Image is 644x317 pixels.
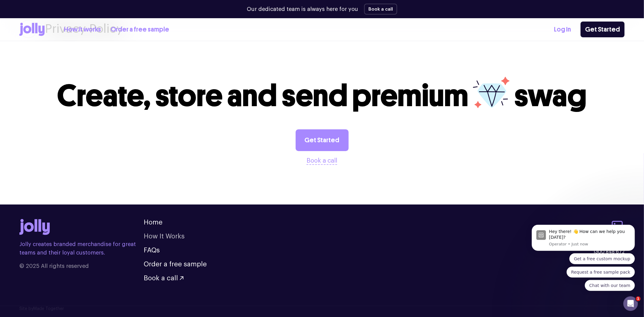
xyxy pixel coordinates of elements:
[636,296,641,301] span: 1
[64,25,101,35] a: How it works
[144,261,207,268] a: Order a free sample
[523,219,644,295] iframe: Intercom notifications message
[57,77,468,114] span: Create, store and send premium
[111,25,169,35] a: Order a free sample
[554,25,571,35] a: Log In
[144,275,178,282] span: Book a call
[33,307,64,311] a: Made Together
[19,306,625,312] p: Site by
[144,275,183,282] button: Book a call
[623,296,638,311] iframe: Intercom live chat
[296,129,349,151] a: Get Started
[144,219,163,226] a: Home
[144,247,160,254] a: FAQs
[307,156,337,166] button: Book a call
[581,22,625,37] a: Get Started
[247,5,358,13] p: Our dedicated team is always here for you
[515,77,587,114] span: swag
[364,4,397,15] button: Book a call
[144,233,185,240] a: How It Works
[19,262,144,270] span: © 2025 All rights reserved
[19,240,144,257] p: Jolly creates branded merchandise for great teams and their loyal customers.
